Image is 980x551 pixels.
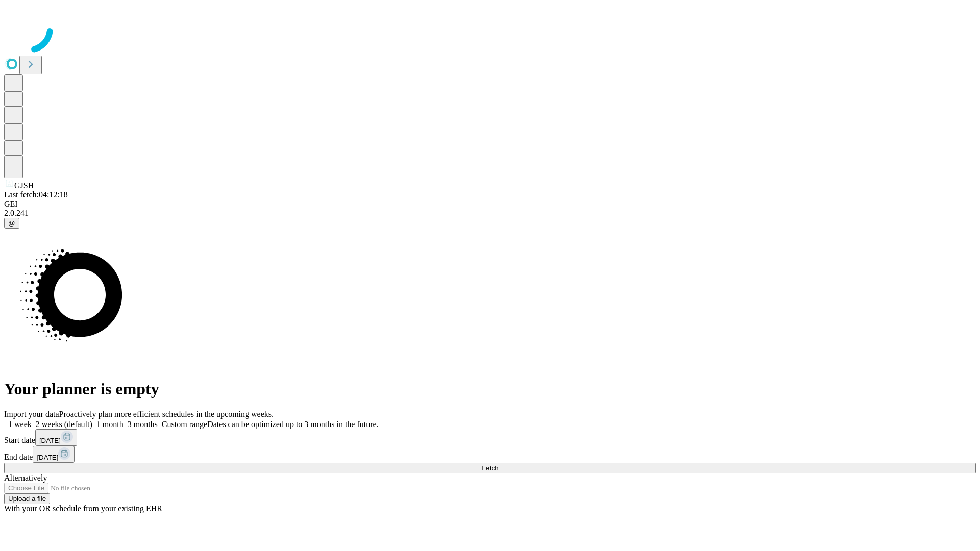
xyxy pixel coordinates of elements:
[33,446,75,463] button: [DATE]
[37,454,58,461] span: [DATE]
[14,181,34,190] span: GJSH
[4,199,976,209] div: GEI
[162,420,207,429] span: Custom range
[35,429,77,446] button: [DATE]
[4,504,162,513] span: With your OR schedule from your existing EHR
[39,437,61,444] span: [DATE]
[4,493,50,504] button: Upload a file
[59,410,274,418] span: Proactively plan more efficient schedules in the upcoming weeks.
[4,380,976,398] h1: Your planner is empty
[4,446,976,463] div: End date
[4,190,68,199] span: Last fetch: 04:12:18
[36,420,92,429] span: 2 weeks (default)
[96,420,124,429] span: 1 month
[4,473,47,482] span: Alternatively
[4,429,976,446] div: Start date
[128,420,158,429] span: 3 months
[4,410,59,418] span: Import your data
[8,219,15,227] span: @
[4,463,976,473] button: Fetch
[4,209,976,218] div: 2.0.241
[207,420,378,429] span: Dates can be optimized up to 3 months in the future.
[8,420,32,429] span: 1 week
[4,218,19,229] button: @
[481,464,498,472] span: Fetch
